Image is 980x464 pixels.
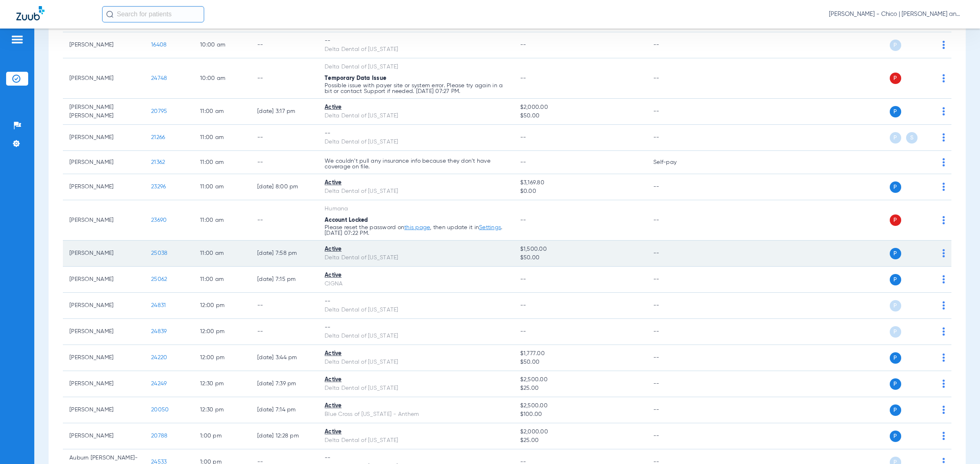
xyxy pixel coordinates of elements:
div: Delta Dental of [US_STATE] [325,332,507,340]
img: group-dot-blue.svg [942,216,945,224]
td: -- [647,32,702,58]
span: -- [520,329,526,334]
span: 24220 [151,355,167,360]
span: P [890,132,901,144]
img: group-dot-blue.svg [942,133,945,141]
div: Active [325,271,507,280]
td: 11:00 AM [194,125,251,151]
img: Zuub Logo [16,6,45,20]
td: [PERSON_NAME] [PERSON_NAME] [63,99,145,125]
div: Active [325,179,507,187]
a: this page [404,225,430,230]
span: $50.00 [520,254,640,262]
div: Active [325,245,507,254]
img: Search Icon [106,11,114,18]
td: 12:30 PM [194,397,251,423]
span: 20788 [151,433,167,439]
td: -- [251,58,318,99]
td: [PERSON_NAME] [63,125,145,151]
span: -- [520,276,526,282]
div: Delta Dental of [US_STATE] [325,187,507,196]
span: -- [520,217,526,223]
td: [DATE] 8:00 PM [251,174,318,200]
img: group-dot-blue.svg [942,354,945,362]
div: Humana [325,205,507,213]
span: -- [520,135,526,140]
span: 21266 [151,135,165,140]
td: [DATE] 7:58 PM [251,241,318,267]
td: -- [647,99,702,125]
span: P [890,214,901,226]
td: [PERSON_NAME] [63,58,145,99]
td: -- [251,293,318,319]
span: 24831 [151,303,166,308]
div: Delta Dental of [US_STATE] [325,436,507,445]
td: 11:00 AM [194,267,251,293]
div: Blue Cross of [US_STATE] - Anthem [325,410,507,419]
td: 11:00 AM [194,99,251,125]
div: Delta Dental of [US_STATE] [325,254,507,262]
span: P [890,248,901,259]
td: -- [251,151,318,174]
span: $25.00 [520,384,640,393]
div: Delta Dental of [US_STATE] [325,45,507,54]
td: [PERSON_NAME] [63,345,145,371]
span: P [890,73,901,84]
span: P [890,326,901,338]
span: 24839 [151,329,167,334]
td: -- [647,58,702,99]
span: $2,000.00 [520,103,640,112]
span: S [906,132,918,144]
div: Active [325,376,507,384]
td: [PERSON_NAME] [63,293,145,319]
span: $50.00 [520,358,640,367]
td: -- [647,267,702,293]
td: 1:00 PM [194,423,251,449]
div: -- [325,323,507,332]
div: Active [325,402,507,410]
td: 12:00 PM [194,293,251,319]
td: -- [647,423,702,449]
td: -- [647,345,702,371]
td: 11:00 AM [194,174,251,200]
span: P [890,40,901,51]
td: [PERSON_NAME] [63,32,145,58]
span: P [890,404,901,416]
td: [PERSON_NAME] [63,174,145,200]
a: Settings [479,225,501,230]
span: P [890,106,901,117]
span: 25062 [151,276,167,282]
td: 12:00 PM [194,319,251,345]
td: 11:00 AM [194,241,251,267]
td: -- [251,200,318,241]
span: $2,500.00 [520,402,640,410]
div: Active [325,349,507,358]
td: -- [647,397,702,423]
td: 11:00 AM [194,151,251,174]
td: [PERSON_NAME] [63,371,145,397]
div: CIGNA [325,280,507,288]
span: P [890,181,901,193]
td: -- [647,319,702,345]
span: P [890,431,901,442]
span: $2,000.00 [520,428,640,436]
td: -- [647,174,702,200]
img: group-dot-blue.svg [942,406,945,414]
img: group-dot-blue.svg [942,327,945,336]
img: group-dot-blue.svg [942,41,945,49]
td: -- [251,125,318,151]
span: $100.00 [520,410,640,419]
span: P [890,378,901,390]
td: [DATE] 7:39 PM [251,371,318,397]
td: -- [647,125,702,151]
span: 23690 [151,217,167,223]
div: -- [325,454,507,462]
div: Delta Dental of [US_STATE] [325,384,507,393]
td: -- [251,32,318,58]
div: -- [325,129,507,138]
p: We couldn’t pull any insurance info because they don’t have coverage on file. [325,158,507,170]
span: -- [520,159,526,165]
img: hamburger-icon [11,35,24,44]
span: P [890,274,901,285]
td: -- [647,241,702,267]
